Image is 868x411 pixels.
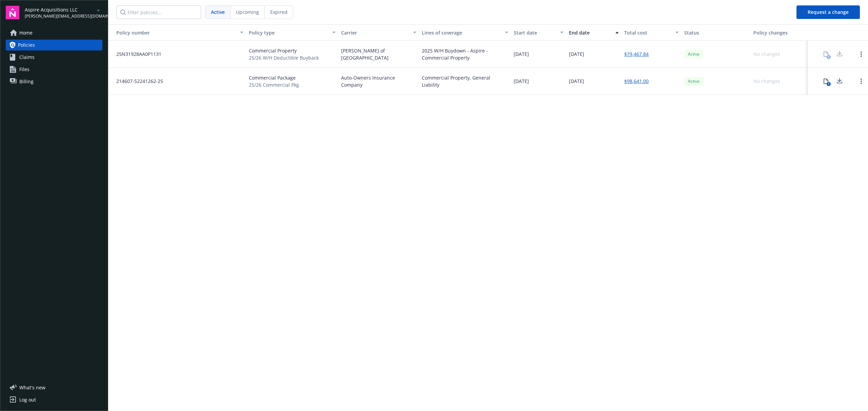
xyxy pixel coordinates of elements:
a: Open options [857,77,865,85]
span: Aspire Acquisitions LLC [25,6,94,13]
a: Policies [6,40,102,50]
span: Commercial Property [249,47,319,54]
button: Policy changes [751,24,808,41]
button: 1 [819,74,833,88]
a: $79,467.84 [624,50,649,58]
div: Commercial Property, General Liability [422,74,509,88]
div: Toggle SortBy [111,29,236,36]
div: Policy type [249,29,328,36]
span: What ' s new [19,384,45,391]
span: Expired [270,8,288,16]
button: Policy type [246,24,338,41]
div: End date [569,29,611,36]
a: Claims [6,52,102,63]
span: [DATE] [569,78,584,85]
span: Upcoming [236,8,259,16]
div: Log out [19,394,36,405]
span: Billing [19,76,34,87]
span: Active [211,8,225,16]
span: Claims [19,52,35,63]
a: Billing [6,76,102,87]
a: $98,641.00 [624,78,649,85]
span: 214607-52241262-25 [111,78,163,85]
span: [DATE] [514,78,529,85]
span: Auto-Owners Insurance Company [341,74,416,88]
span: [DATE] [514,50,529,58]
div: Status [684,29,748,36]
span: 25/26 W/H Deductible Buyback [249,54,319,61]
span: [DATE] [569,50,584,58]
a: Home [6,27,102,38]
button: Request a change [796,5,860,19]
span: Active [687,51,701,57]
span: 25/26 Commercial Pkg [249,81,299,88]
span: [PERSON_NAME][EMAIL_ADDRESS][DOMAIN_NAME] [25,13,94,19]
div: No changes [753,50,780,58]
span: 25N31928AA0P1131 [111,50,161,58]
input: Filter policies... [116,5,201,19]
img: navigator-logo.svg [6,6,19,19]
span: Active [687,78,701,84]
span: Home [19,27,33,38]
a: Open options [857,50,865,58]
div: Total cost [624,29,671,36]
button: What's new [6,384,56,391]
button: End date [566,24,622,41]
div: Start date [514,29,556,36]
a: Files [6,64,102,75]
div: No changes [753,78,780,85]
button: Total cost [622,24,682,41]
div: Carrier [341,29,409,36]
button: Lines of coverage [419,24,511,41]
span: Commercial Package [249,74,299,81]
button: Start date [511,24,566,41]
div: Lines of coverage [422,29,501,36]
div: Policy number [111,29,236,36]
div: Policy changes [753,29,806,36]
button: Aspire Acquisitions LLC[PERSON_NAME][EMAIL_ADDRESS][DOMAIN_NAME]arrowDropDown [25,6,102,19]
span: Files [19,64,29,75]
button: Status [682,24,751,41]
span: Policies [18,40,35,50]
div: 2025 W/H Buydown - Aspire - Commercial Property [422,47,509,61]
span: [PERSON_NAME] of [GEOGRAPHIC_DATA] [341,47,416,61]
div: 1 [827,82,831,86]
button: Carrier [338,24,419,41]
a: arrowDropDown [94,6,102,14]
